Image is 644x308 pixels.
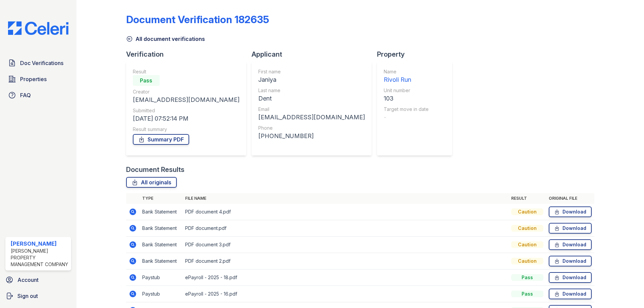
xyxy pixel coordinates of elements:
[5,56,71,70] a: Doc Verifications
[133,68,239,75] div: Result
[511,241,543,248] div: Caution
[140,193,182,204] th: Type
[549,239,592,250] a: Download
[252,50,377,59] div: Applicant
[126,35,205,43] a: All document verifications
[258,87,365,94] div: Last name
[182,286,508,302] td: ePayroll - 2025 - 16.pdf
[549,256,592,266] a: Download
[20,59,63,67] span: Doc Verifications
[3,289,74,303] a: Sign out
[258,75,365,84] div: Janiya
[133,114,239,123] div: [DATE] 07:52:14 PM
[140,253,182,269] td: Bank Statement
[126,50,252,59] div: Verification
[182,204,508,220] td: PDF document 4.pdf
[511,274,543,281] div: Pass
[140,204,182,220] td: Bank Statement
[258,68,365,75] div: First name
[384,106,429,113] div: Target move in date
[384,68,429,84] a: Name Rivoli Run
[384,75,429,84] div: Rivoli Run
[17,276,39,284] span: Account
[384,68,429,75] div: Name
[182,220,508,237] td: PDF document.pdf
[258,131,365,141] div: [PHONE_NUMBER]
[5,88,71,102] a: FAQ
[140,220,182,237] td: Bank Statement
[133,75,160,86] div: Pass
[3,273,74,287] a: Account
[182,253,508,269] td: PDF document 2.pdf
[258,113,365,122] div: [EMAIL_ADDRESS][DOMAIN_NAME]
[126,177,177,188] a: All originals
[549,206,592,217] a: Download
[511,258,543,264] div: Caution
[508,193,546,204] th: Result
[549,272,592,283] a: Download
[182,269,508,286] td: ePayroll - 2025 - 18.pdf
[3,21,74,35] img: CE_Logo_Blue-a8612792a0a2168367f1c8372b55b34899dd931a85d93a1a3d3e32e68fde9ad4.png
[140,269,182,286] td: Paystub
[546,193,594,204] th: Original file
[133,126,239,133] div: Result summary
[133,88,239,95] div: Creator
[17,292,38,300] span: Sign out
[133,107,239,114] div: Submitted
[182,237,508,253] td: PDF document 3.pdf
[140,237,182,253] td: Bank Statement
[182,193,508,204] th: File name
[20,91,31,99] span: FAQ
[511,208,543,215] div: Caution
[20,75,47,83] span: Properties
[384,94,429,103] div: 103
[133,95,239,105] div: [EMAIL_ADDRESS][DOMAIN_NAME]
[5,72,71,86] a: Properties
[549,289,592,299] a: Download
[377,50,458,59] div: Property
[11,240,68,248] div: [PERSON_NAME]
[511,291,543,297] div: Pass
[258,125,365,131] div: Phone
[384,113,429,122] div: -
[258,106,365,113] div: Email
[384,87,429,94] div: Unit number
[140,286,182,302] td: Paystub
[11,248,68,268] div: [PERSON_NAME] Property Management Company
[258,94,365,103] div: Dent
[511,225,543,232] div: Caution
[549,223,592,234] a: Download
[133,134,189,145] a: Summary PDF
[126,13,269,25] div: Document Verification 182635
[126,165,184,174] div: Document Results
